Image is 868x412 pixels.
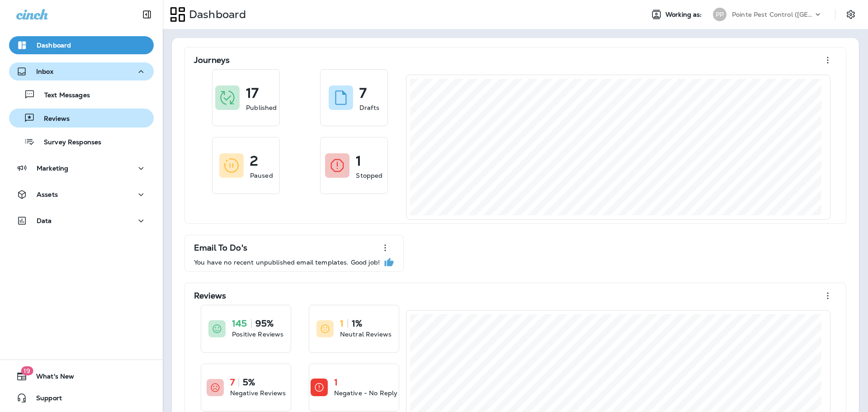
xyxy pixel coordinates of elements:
span: Working as: [665,11,704,19]
button: Assets [9,185,154,204]
p: Positive Reviews [232,330,283,339]
p: Survey Responses [35,138,101,147]
p: Pointe Pest Control ([GEOGRAPHIC_DATA]) [732,11,813,18]
button: Inbox [9,62,154,81]
p: Neutral Reviews [340,330,392,339]
div: PP [713,8,726,21]
p: Published [246,103,277,112]
span: What's New [27,373,74,384]
p: Data [37,217,52,224]
p: 95% [255,319,274,328]
p: Stopped [356,171,382,180]
p: Drafts [359,103,379,112]
button: Support [9,389,154,407]
p: 145 [232,319,247,328]
button: Survey Responses [9,132,154,151]
button: Settings [843,6,859,23]
p: Dashboard [185,8,246,21]
button: Data [9,212,154,230]
p: 7 [230,378,235,387]
p: 1 [356,156,361,166]
p: 1% [352,319,362,328]
p: Email To Do's [194,243,247,252]
button: 19What's New [9,367,154,385]
p: Text Messages [35,91,90,100]
button: Text Messages [9,85,154,104]
p: Negative Reviews [230,388,286,398]
p: 5% [243,378,255,387]
p: Marketing [37,165,68,172]
p: 1 [334,378,338,387]
p: 1 [340,319,344,328]
p: Inbox [36,68,53,75]
p: 7 [359,89,367,98]
span: 19 [21,366,33,375]
span: Support [27,394,62,405]
p: Assets [37,191,58,198]
button: Dashboard [9,36,154,54]
button: Marketing [9,159,154,177]
p: Reviews [194,291,226,300]
p: You have no recent unpublished email templates. Good job! [194,259,380,266]
p: 17 [246,89,259,98]
p: 2 [250,156,258,166]
p: Journeys [194,56,230,65]
p: Paused [250,171,273,180]
p: Negative - No Reply [334,388,398,398]
p: Dashboard [37,42,71,49]
button: Reviews [9,109,154,128]
p: Reviews [35,115,70,123]
button: Collapse Sidebar [134,5,160,24]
